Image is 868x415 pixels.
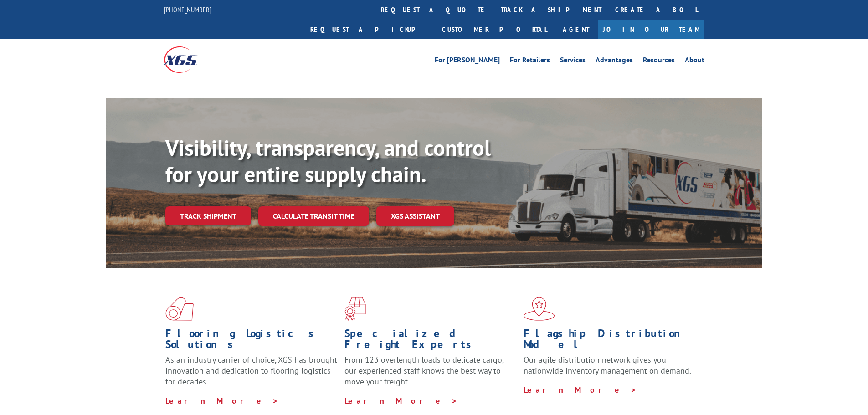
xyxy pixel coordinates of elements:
[344,328,517,354] h1: Specialized Freight Experts
[344,395,458,406] a: Learn More >
[344,354,517,395] p: From 123 overlength loads to delicate cargo, our experienced staff knows the best way to move you...
[560,56,586,67] a: Services
[165,328,338,354] h1: Flooring Logistics Solutions
[344,297,366,321] img: xgs-icon-focused-on-flooring-red
[435,20,554,39] a: Customer Portal
[165,133,491,188] b: Visibility, transparency, and control for your entire supply chain.
[643,56,675,67] a: Resources
[164,5,211,14] a: [PHONE_NUMBER]
[510,56,550,67] a: For Retailers
[685,56,704,67] a: About
[524,384,637,395] a: Learn More >
[524,297,555,321] img: xgs-icon-flagship-distribution-model-red
[165,206,251,225] a: Track shipment
[376,206,454,226] a: XGS ASSISTANT
[524,354,691,376] span: Our agile distribution network gives you nationwide inventory management on demand.
[165,354,337,387] span: As an industry carrier of choice, XGS has brought innovation and dedication to flooring logistics...
[598,20,704,39] a: Join Our Team
[165,297,194,321] img: xgs-icon-total-supply-chain-intelligence-red
[596,56,633,67] a: Advantages
[165,395,279,406] a: Learn More >
[303,20,435,39] a: Request a pickup
[554,20,598,39] a: Agent
[524,328,696,354] h1: Flagship Distribution Model
[258,206,369,226] a: Calculate transit time
[435,56,500,67] a: For [PERSON_NAME]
